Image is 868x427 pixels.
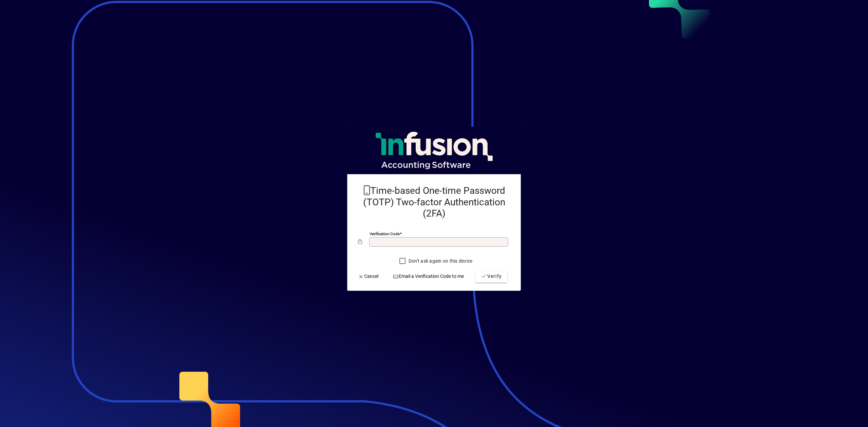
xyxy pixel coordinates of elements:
[476,270,507,283] button: Verify
[355,270,381,283] button: Cancel
[358,273,378,280] span: Cancel
[370,231,400,236] mat-label: Verification code
[481,273,502,280] span: Verify
[390,270,467,283] button: Email a Verification Code to me
[407,258,473,264] label: Don't ask again on this device
[358,185,510,219] h2: Time-based One-time Password (TOTP) Two-factor Authentication (2FA)
[393,273,464,280] span: Email a Verification Code to me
